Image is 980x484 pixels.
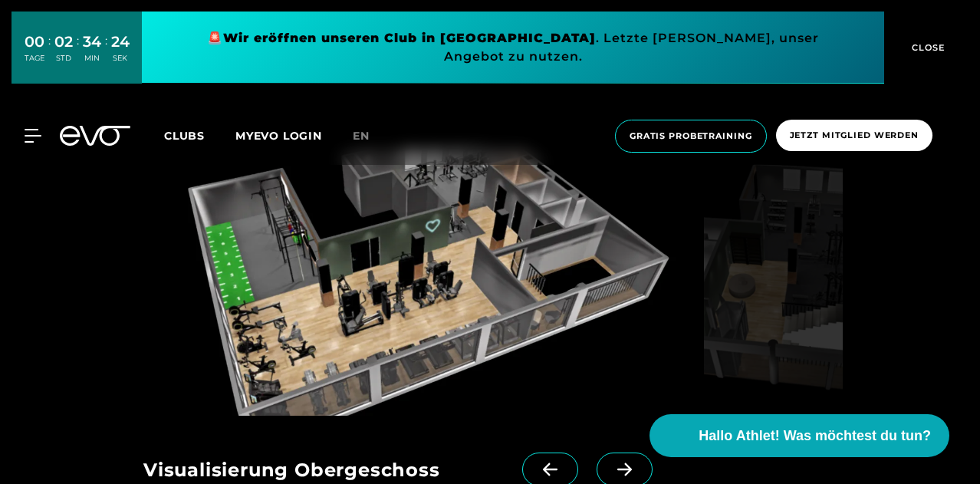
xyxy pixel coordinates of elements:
[48,32,51,73] div: :
[25,53,44,64] div: TAGE
[610,120,771,153] a: Gratis Probetraining
[908,41,945,54] span: CLOSE
[164,129,205,143] span: Clubs
[83,31,101,53] div: 34
[353,127,388,145] a: en
[699,426,931,446] span: Hallo Athlet! Was möchtest du tun?
[25,31,44,53] div: 00
[235,129,322,143] a: MYEVO LOGIN
[771,120,937,153] a: Jetzt Mitglied werden
[105,32,107,73] div: :
[704,150,843,416] img: evofitness
[649,414,949,457] button: Hallo Athlet! Was möchtest du tun?
[111,53,130,64] div: SEK
[790,129,919,142] span: Jetzt Mitglied werden
[353,129,370,143] span: en
[111,31,130,53] div: 24
[77,32,79,73] div: :
[54,31,73,53] div: 02
[143,150,698,416] img: evofitness
[884,12,968,84] button: CLOSE
[83,53,101,64] div: MIN
[630,130,752,143] span: Gratis Probetraining
[54,53,73,64] div: STD
[164,128,235,143] a: Clubs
